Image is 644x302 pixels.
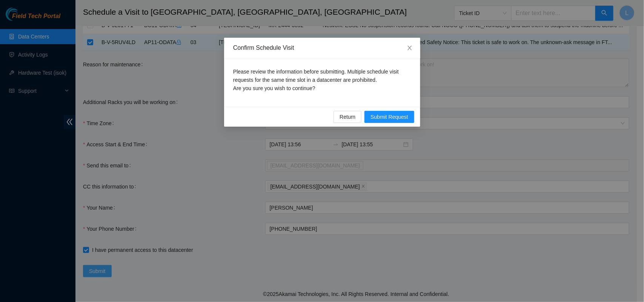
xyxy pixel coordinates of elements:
span: Return [340,113,355,121]
div: Confirm Schedule Visit [233,44,411,52]
button: Return [334,111,361,123]
button: Submit Request [364,111,414,123]
span: Submit Request [370,113,408,121]
button: Close [399,38,420,59]
p: Please review the information before submitting. Multiple schedule visit requests for the same ti... [233,67,411,92]
span: close [407,45,413,51]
